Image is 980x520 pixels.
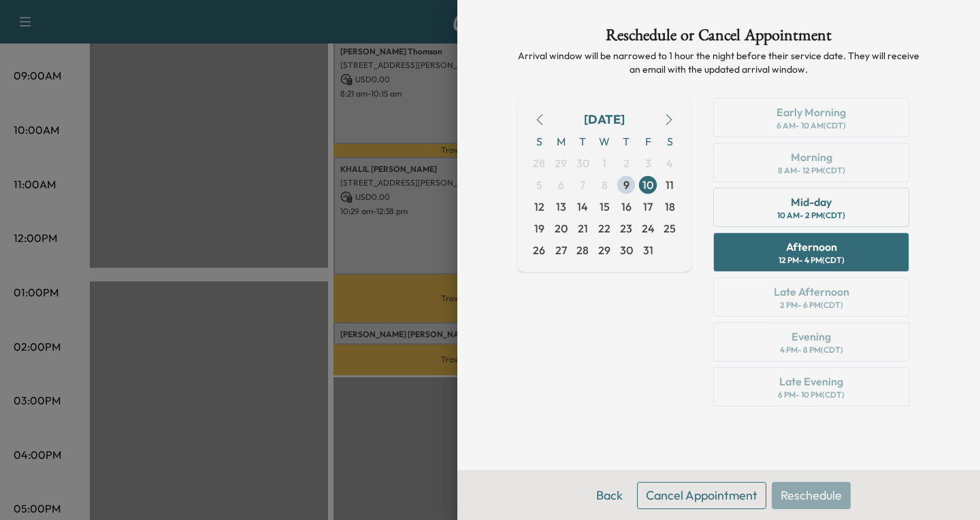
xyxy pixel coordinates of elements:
span: 31 [643,242,653,258]
span: 18 [665,198,675,215]
span: 27 [555,242,567,258]
span: 4 [666,155,673,171]
span: 2 [623,155,630,171]
span: S [528,131,550,152]
span: 10 [642,177,653,193]
span: 7 [580,177,585,193]
span: 30 [576,155,589,171]
span: F [637,131,659,152]
span: 29 [598,242,610,258]
p: Arrival window will be narrowed to 1 hour the night before their service date. They will receive ... [517,49,920,76]
span: 6 [558,177,564,193]
div: 12 PM - 4 PM (CDT) [779,255,845,266]
span: 29 [555,155,567,171]
span: 3 [645,155,651,171]
span: 14 [577,198,588,215]
h1: Reschedule or Cancel Appointment [517,27,920,49]
span: M [550,131,572,152]
span: 21 [578,220,588,237]
span: 12 [534,198,544,215]
span: 13 [556,198,566,215]
span: W [593,131,615,152]
span: T [615,131,637,152]
span: 8 [602,177,608,193]
div: 10 AM - 2 PM (CDT) [777,210,845,221]
span: 5 [536,177,542,193]
div: [DATE] [584,110,625,129]
span: 25 [664,220,676,237]
span: T [572,131,593,152]
span: 30 [620,242,633,258]
span: 11 [666,177,674,193]
span: 23 [620,220,632,237]
span: 20 [555,220,568,237]
span: 9 [623,177,630,193]
div: Afternoon [786,239,837,255]
span: 26 [533,242,545,258]
span: S [659,131,681,152]
span: 28 [533,155,545,171]
span: 1 [602,155,606,171]
span: 19 [534,220,544,237]
div: Mid-day [791,194,832,210]
span: 17 [643,198,653,215]
button: Back [587,482,632,509]
span: 24 [642,220,655,237]
button: Cancel Appointment [637,482,766,509]
span: 15 [600,198,610,215]
span: 16 [621,198,632,215]
span: 22 [598,220,610,237]
span: 28 [576,242,589,258]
